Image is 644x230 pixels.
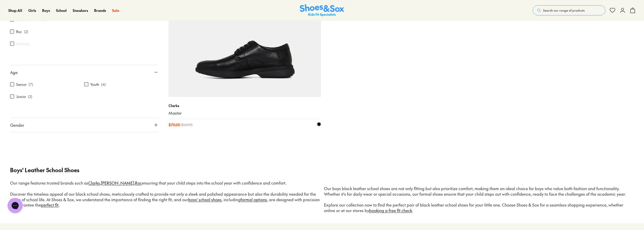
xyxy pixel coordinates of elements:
p: Clarks [169,103,321,108]
a: Shop All [8,8,22,13]
label: Youth [90,82,99,87]
span: Girls [28,8,36,13]
a: Clarks [88,180,100,186]
p: ( 7 ) [29,82,33,87]
p: ( 2 ) [24,29,28,34]
a: School [56,8,67,13]
a: boys' school shoes [188,197,222,202]
a: Shoes & Sox [300,4,344,17]
span: Boys [42,8,50,13]
a: Roc [135,180,142,186]
p: Discover the timeless appeal of our black school shoes, meticulously crafted to provide not only ... [10,186,320,208]
button: Search our range of products [533,5,605,15]
button: Age [10,65,158,79]
a: Sneakers [73,8,88,13]
a: Master [169,110,321,116]
p: ( 3 ) [28,94,32,99]
span: Shop All [8,8,22,13]
span: Gender [10,122,24,128]
p: Boys' Leather School Shoes [10,166,634,174]
span: Sneakers [73,8,88,13]
a: formal options [240,197,267,202]
span: Sale [112,8,119,13]
a: Sale [112,8,119,13]
p: ( 4 ) [101,82,106,87]
span: School [56,8,67,13]
a: perfect fit [41,202,59,208]
iframe: Gorgias live chat messenger [5,196,25,215]
a: booking a free fit check [369,208,412,213]
p: Explore our collection now to find the perfect pair of black leather school shoes for your little... [324,197,634,214]
span: $ 169.95 [181,122,193,127]
a: Brands [94,8,106,13]
label: Junior [16,94,26,99]
button: Gender [10,118,158,132]
a: [PERSON_NAME] [101,180,134,186]
span: Brands [94,8,106,13]
span: $ 70.00 [169,122,180,127]
p: Our boys black leather school shoes are not only fitting but also prioritize comfort, making them... [324,180,634,197]
span: Age [10,69,18,75]
button: Style [10,132,158,146]
label: Senior [16,82,26,87]
span: Search our range of products [543,8,585,13]
a: Boys [42,8,50,13]
img: SNS_Logo_Responsive.svg [300,4,344,17]
p: Our range features trusted brands such as , , ensuring that your child steps into the school year... [10,180,320,186]
label: Startrite [16,41,29,46]
a: Girls [28,8,36,13]
label: Roc [16,29,22,34]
